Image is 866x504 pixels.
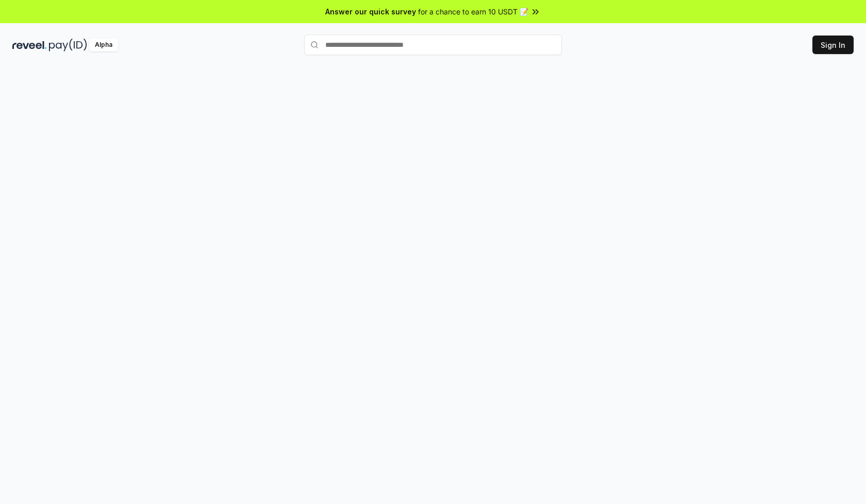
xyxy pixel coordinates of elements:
[12,39,47,51] img: reveel_dark
[49,39,87,51] img: pay_id
[89,39,118,51] div: Alpha
[812,36,854,54] button: Sign In
[418,6,528,17] span: for a chance to earn 10 USDT 📝
[325,6,416,17] span: Answer our quick survey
